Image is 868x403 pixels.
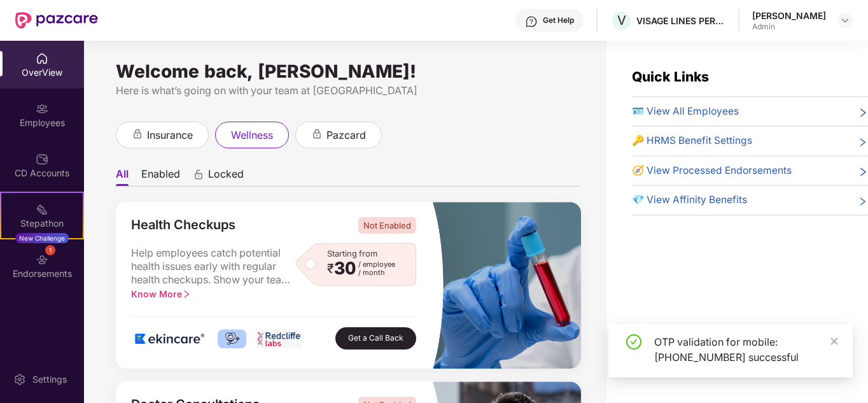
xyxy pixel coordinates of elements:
div: VISAGE LINES PERSONAL CARE PRIVATE LIMITED [636,15,725,27]
img: svg+xml;base64,PHN2ZyBpZD0iRW5kb3JzZW1lbnRzIiB4bWxucz0iaHR0cDovL3d3dy53My5vcmcvMjAwMC9zdmciIHdpZH... [36,253,48,266]
span: / employee [358,260,395,269]
span: Know More [131,288,191,299]
span: right [858,106,868,119]
img: svg+xml;base64,PHN2ZyBpZD0iSGVscC0zMngzMiIgeG1sbnM9Imh0dHA6Ly93d3cudzMub3JnLzIwMDAvc3ZnIiB3aWR0aD... [525,15,538,28]
span: insurance [147,127,193,143]
div: animation [311,129,323,140]
img: logo [131,329,207,348]
span: / month [358,269,395,277]
img: svg+xml;base64,PHN2ZyBpZD0iRW1wbG95ZWVzIiB4bWxucz0iaHR0cDovL3d3dy53My5vcmcvMjAwMC9zdmciIHdpZHRoPS... [36,103,48,115]
span: 🔑 HRMS Benefit Settings [632,133,752,148]
div: Settings [29,373,71,386]
span: ₹ [327,264,334,274]
div: New Challenge [15,233,69,243]
img: logo [256,329,302,348]
div: Here is what’s going on with your team at [GEOGRAPHIC_DATA] [116,83,581,99]
span: check-circle [626,334,641,350]
button: Get a Call Back [335,327,416,350]
span: Health Checkups [131,217,235,234]
img: logo [218,329,246,348]
img: masked_image [431,202,581,369]
span: right [858,136,868,148]
img: svg+xml;base64,PHN2ZyBpZD0iQ0RfQWNjb3VudHMiIGRhdGEtbmFtZT0iQ0QgQWNjb3VudHMiIHhtbG5zPSJodHRwOi8vd3... [36,153,48,166]
span: Not Enabled [358,217,416,234]
img: svg+xml;base64,PHN2ZyB4bWxucz0iaHR0cDovL3d3dy53My5vcmcvMjAwMC9zdmciIHdpZHRoPSIyMSIgaGVpZ2h0PSIyMC... [36,203,48,216]
span: right [182,290,191,299]
span: close [830,337,839,346]
img: New Pazcare Logo [15,12,98,29]
img: svg+xml;base64,PHN2ZyBpZD0iU2V0dGluZy0yMHgyMCIgeG1sbnM9Imh0dHA6Ly93d3cudzMub3JnLzIwMDAvc3ZnIiB3aW... [13,373,26,386]
span: pazcard [326,127,366,143]
span: 🧭 View Processed Endorsements [632,163,792,178]
div: Stepathon [1,217,83,230]
div: Get Help [543,15,574,25]
div: [PERSON_NAME] [752,10,826,22]
img: svg+xml;base64,PHN2ZyBpZD0iSG9tZSIgeG1sbnM9Imh0dHA6Ly93d3cudzMub3JnLzIwMDAvc3ZnIiB3aWR0aD0iMjAiIG... [36,52,48,65]
span: Help employees catch potential health issues early with regular health checkups. Show your team y... [131,246,295,287]
span: Locked [208,167,244,186]
div: animation [132,129,143,140]
span: right [858,166,868,178]
span: V [617,13,626,28]
span: 💎 View Affinity Benefits [632,192,747,208]
span: 30 [334,260,356,277]
span: 🪪 View All Employees [632,104,739,119]
li: All [116,167,129,186]
div: OTP validation for mobile: [PHONE_NUMBER] successful [654,334,837,365]
li: Enabled [141,167,180,186]
span: Starting from [327,248,377,258]
div: 1 [45,245,55,255]
span: wellness [231,127,273,143]
span: Quick Links [632,69,709,85]
div: animation [193,169,204,180]
div: Admin [752,22,826,32]
span: right [858,195,868,208]
img: svg+xml;base64,PHN2ZyBpZD0iRHJvcGRvd24tMzJ4MzIiIHhtbG5zPSJodHRwOi8vd3d3LnczLm9yZy8yMDAwL3N2ZyIgd2... [840,15,850,25]
div: Welcome back, [PERSON_NAME]! [116,66,581,76]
